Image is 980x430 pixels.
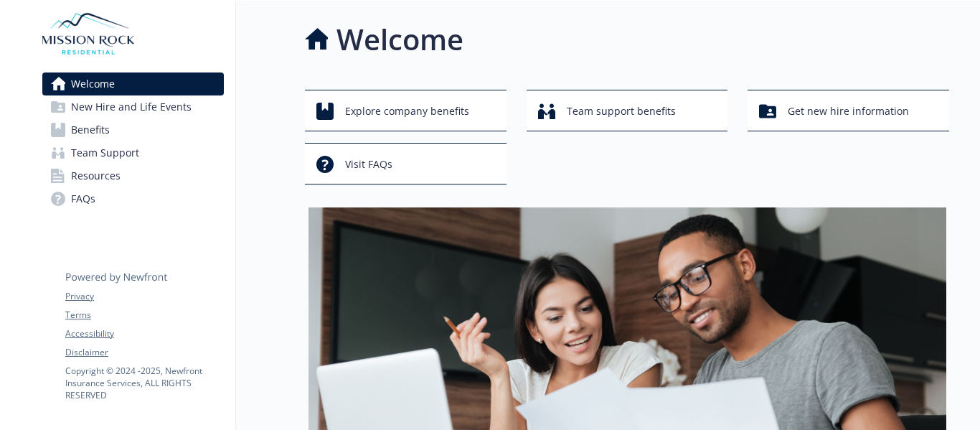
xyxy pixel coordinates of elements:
a: Benefits [42,118,224,141]
a: Welcome [42,73,224,95]
span: FAQs [71,187,95,210]
button: Explore company benefits [305,90,507,131]
h1: Welcome [336,18,463,61]
a: New Hire and Life Events [42,95,224,118]
a: Resources [42,164,224,187]
a: FAQs [42,187,224,210]
span: New Hire and Life Events [71,95,192,118]
p: Copyright © 2024 - 2025 , Newfront Insurance Services, ALL RIGHTS RESERVED [65,365,223,401]
span: Welcome [71,73,115,95]
span: Explore company benefits [345,98,469,125]
a: Privacy [65,290,223,303]
button: Get new hire information [748,90,949,131]
span: Team Support [71,141,139,164]
a: Terms [65,309,223,322]
button: Team support benefits [527,90,728,131]
span: Get new hire information [788,98,909,125]
a: Team Support [42,141,224,164]
span: Team support benefits [567,98,676,125]
span: Benefits [71,118,110,141]
a: Disclaimer [65,346,223,359]
span: Resources [71,164,121,187]
a: Accessibility [65,327,223,340]
button: Visit FAQs [305,143,507,184]
span: Visit FAQs [345,151,392,178]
